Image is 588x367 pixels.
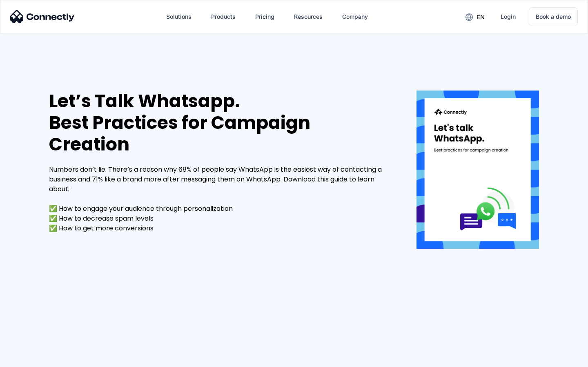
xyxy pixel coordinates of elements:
div: Pricing [255,11,274,22]
div: en [477,11,485,23]
a: Pricing [249,7,281,27]
div: Resources [294,11,323,22]
ul: Language list [16,353,49,364]
a: Login [494,7,522,27]
div: Let’s Talk Whatsapp. Best Practices for Campaign Creation [49,91,392,155]
div: Solutions [166,11,192,22]
div: Company [342,11,368,22]
aside: Language selected: English [8,353,49,364]
img: Connectly Logo [10,10,75,23]
a: Book a demo [529,7,578,26]
div: Numbers don’t lie. There’s a reason why 68% of people say WhatsApp is the easiest way of contacti... [49,165,392,233]
div: Login [501,11,516,22]
div: Products [211,11,236,22]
